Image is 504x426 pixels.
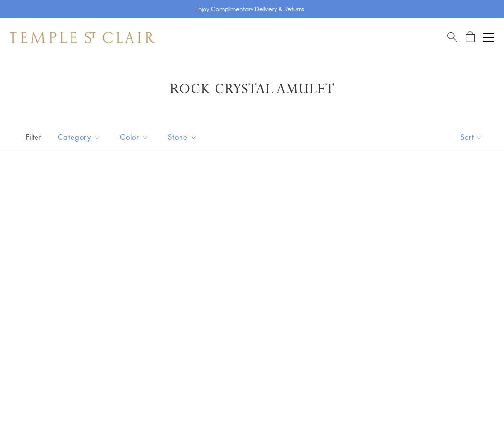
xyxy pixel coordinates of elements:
[113,126,156,148] button: Color
[10,32,155,43] img: Temple St. Clair
[439,122,504,152] button: Show sort by
[115,131,156,143] span: Color
[195,4,304,14] p: Enjoy Complimentary Delivery & Returns
[483,32,494,43] button: Open navigation
[50,126,108,148] button: Category
[161,126,204,148] button: Stone
[163,131,204,143] span: Stone
[466,31,475,43] a: Open Shopping Bag
[24,81,480,98] h1: Rock Crystal Amulet
[447,31,457,43] a: Search
[53,131,108,143] span: Category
